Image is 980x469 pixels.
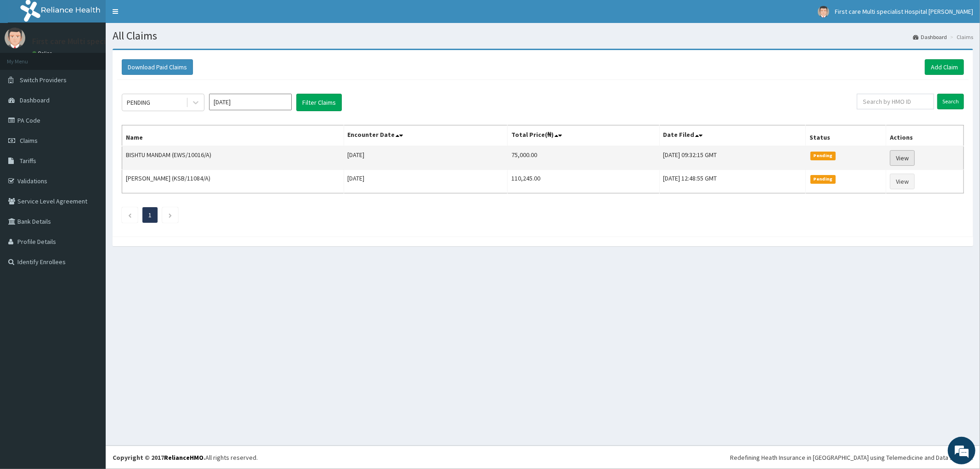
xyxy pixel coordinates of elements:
footer: All rights reserved. [106,446,980,469]
th: Encounter Date [344,125,508,147]
td: BISHTU MANDAM (EWS/10016/A) [122,146,344,170]
td: 75,000.00 [508,146,659,170]
strong: Copyright © 2017 . [113,453,205,462]
td: [DATE] [344,170,508,193]
a: Next page [168,211,172,219]
th: Actions [886,125,964,147]
button: Download Paid Claims [122,59,193,75]
a: Previous page [128,211,132,219]
div: Minimize live chat window [151,5,173,27]
td: [DATE] [344,146,508,170]
span: Claims [20,136,38,145]
button: Filter Claims [296,94,342,111]
a: View [890,150,915,166]
textarea: Type your message and hit 'Enter' [5,251,175,283]
span: Dashboard [20,96,50,104]
td: [DATE] 09:32:15 GMT [659,146,806,170]
img: User Image [5,28,25,48]
span: Pending [810,152,836,160]
a: Add Claim [925,59,964,75]
th: Total Price(₦) [508,125,659,147]
div: PENDING [127,98,150,107]
a: Page 1 is your current page [148,211,152,219]
a: RelianceHMO [164,453,204,462]
span: Pending [810,175,836,183]
h1: All Claims [113,30,973,42]
input: Search by HMO ID [857,94,934,109]
span: Switch Providers [20,76,67,84]
img: d_794563401_company_1708531726252_794563401 [17,46,37,69]
span: Tariffs [20,157,36,165]
td: [DATE] 12:48:55 GMT [659,170,806,193]
td: 110,245.00 [508,170,659,193]
img: User Image [818,6,829,17]
input: Search [937,94,964,109]
div: Redefining Heath Insurance in [GEOGRAPHIC_DATA] using Telemedicine and Data Science! [730,453,973,462]
th: Name [122,125,344,147]
th: Date Filed [659,125,806,147]
a: Online [32,50,54,57]
p: First care Multi specialist Hospital [PERSON_NAME] [32,37,215,45]
td: [PERSON_NAME] (KSB/11084/A) [122,170,344,193]
a: Dashboard [913,33,947,41]
span: We're online! [53,116,127,209]
li: Claims [948,33,973,41]
a: View [890,174,915,189]
th: Status [806,125,886,147]
div: Chat with us now [48,51,154,63]
input: Select Month and Year [209,94,292,110]
span: First care Multi specialist Hospital [PERSON_NAME] [835,7,973,16]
